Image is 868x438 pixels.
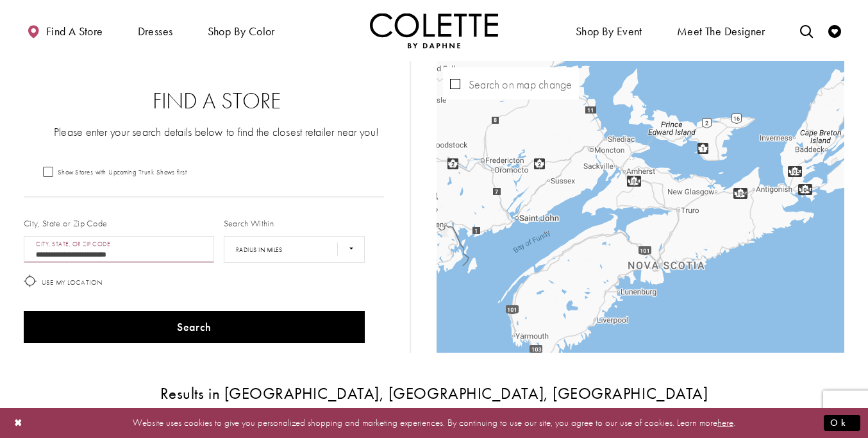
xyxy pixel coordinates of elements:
h2: Find a Store [49,88,384,114]
a: Visit Home Page [370,13,498,48]
a: Find a store [24,13,106,48]
label: City, State or Zip Code [24,217,108,230]
img: Colette by Daphne [370,13,498,48]
span: Shop by color [208,25,275,38]
span: Shop By Event [572,13,646,48]
h3: Results in [GEOGRAPHIC_DATA], [GEOGRAPHIC_DATA], [GEOGRAPHIC_DATA] [24,385,844,402]
p: Website uses cookies to give you personalized shopping and marketing experiences. By continuing t... [92,414,776,432]
label: Search Within [224,217,274,230]
span: Meet the designer [677,25,765,38]
button: Close Dialog [8,412,29,434]
div: Map with store locations [437,61,844,353]
a: Toggle search [797,13,816,48]
button: Submit Dialog [824,415,860,431]
a: Meet the designer [674,13,769,48]
span: Dresses [135,13,176,48]
a: Check Wishlist [825,13,844,48]
span: Find a store [46,25,103,38]
input: City, State, or ZIP Code [24,236,214,263]
span: Shop by color [204,13,278,48]
button: Search [24,311,365,343]
span: Shop By Event [576,25,642,38]
p: Please enter your search details below to find the closest retailer near you! [49,124,384,140]
select: Radius In Miles [224,236,365,263]
a: here [717,416,733,429]
span: Dresses [138,25,173,38]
